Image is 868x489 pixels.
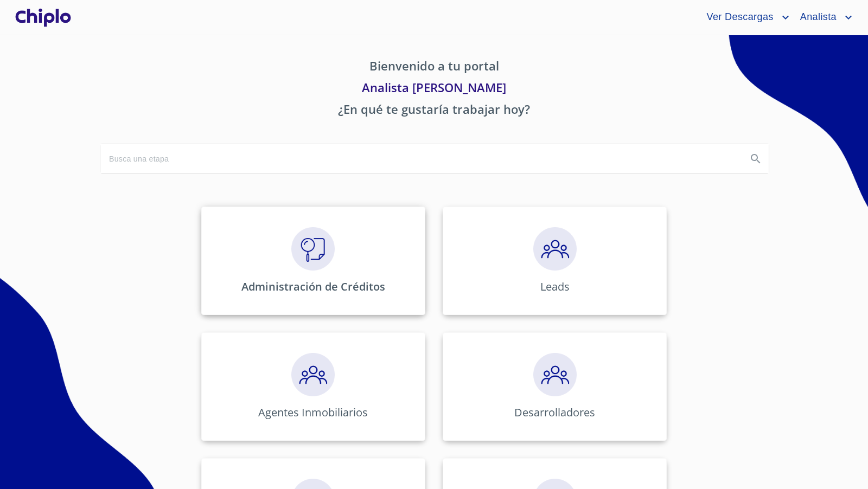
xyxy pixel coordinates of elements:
[540,279,570,294] p: Leads
[698,9,792,26] button: account of current user
[100,144,738,173] input: search
[291,227,335,271] img: megaClickVerifiacion.png
[100,57,768,79] p: Bienvenido a tu portal
[792,9,842,26] span: Analista
[514,405,595,420] p: Desarrolladores
[258,405,368,420] p: Agentes Inmobiliarios
[100,79,768,100] p: Analista [PERSON_NAME]
[100,100,768,122] p: ¿En qué te gustaría trabajar hoy?
[533,353,577,396] img: megaClickPrecalificacion.png
[533,227,577,271] img: megaClickPrecalificacion.png
[241,279,385,294] p: Administración de Créditos
[291,353,335,396] img: megaClickPrecalificacion.png
[698,9,778,26] span: Ver Descargas
[792,9,855,26] button: account of current user
[743,146,769,172] button: Search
